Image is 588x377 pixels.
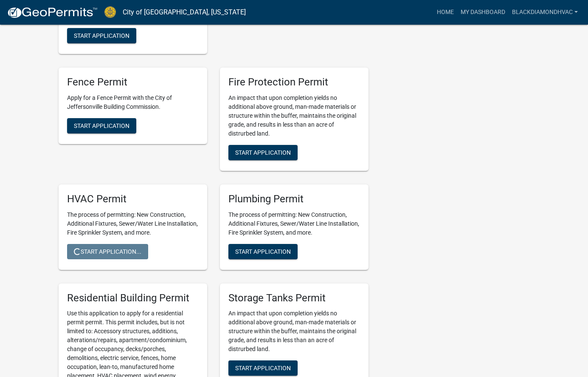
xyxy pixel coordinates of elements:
[74,122,129,129] span: Start Application
[457,4,509,20] a: My Dashboard
[74,248,141,255] span: Start Application...
[228,76,360,88] h5: Fire Protection Permit
[67,292,199,304] h5: Residential Building Permit
[228,193,360,205] h5: Plumbing Permit
[433,4,457,20] a: Home
[228,292,360,304] h5: Storage Tanks Permit
[67,28,136,43] button: Start Application
[104,6,116,18] img: City of Jeffersonville, Indiana
[235,149,291,156] span: Start Application
[228,145,298,160] button: Start Application
[67,193,199,205] h5: HVAC Permit
[228,309,360,354] p: An impact that upon completion yields no additional above ground, man-made materials or structure...
[67,94,199,111] p: Apply for a Fence Permit with the City of Jeffersonville Building Commission.
[235,365,291,371] span: Start Application
[228,360,298,376] button: Start Application
[74,32,129,39] span: Start Application
[228,210,360,237] p: The process of permitting: New Construction, Additional Fixtures, Sewer/Water Line Installation, ...
[228,94,360,138] p: An impact that upon completion yields no additional above ground, man-made materials or structure...
[67,118,136,133] button: Start Application
[67,76,199,88] h5: Fence Permit
[235,248,291,255] span: Start Application
[67,244,148,259] button: Start Application...
[228,244,298,259] button: Start Application
[509,4,581,20] a: blackdiamondhvac
[123,5,246,20] a: City of [GEOGRAPHIC_DATA], [US_STATE]
[67,210,199,237] p: The process of permitting: New Construction, Additional Fixtures, Sewer/Water Line Installation, ...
